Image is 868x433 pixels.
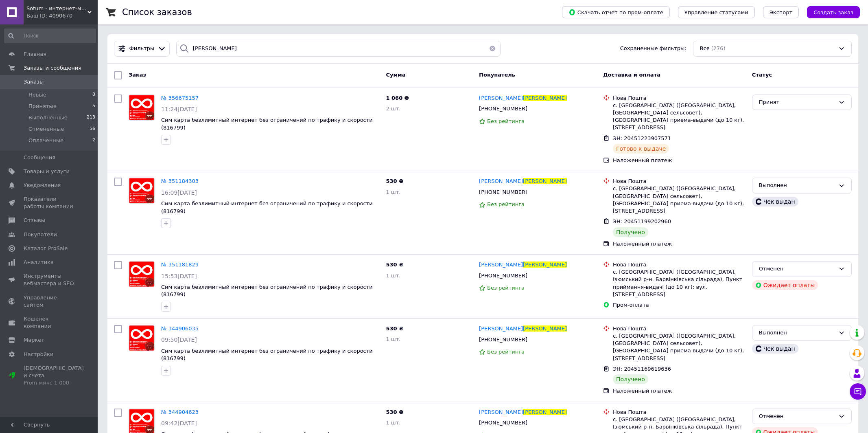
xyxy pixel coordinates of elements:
[161,420,197,426] span: 09:42[DATE]
[487,349,525,355] span: Без рейтинга
[24,259,54,266] span: Аналитика
[129,262,154,287] img: Фото товару
[4,29,96,43] input: Поиск
[759,181,835,190] div: Выполнен
[161,273,197,279] span: 15:53[DATE]
[850,383,866,400] button: Чат с покупателем
[90,125,95,133] span: 56
[161,262,199,268] a: № 351181829
[28,125,64,133] span: Отмененные
[613,301,746,309] div: Пром-оплата
[92,137,95,144] span: 2
[386,95,409,101] span: 1 060 ₴
[161,117,373,131] a: Сим карта безлимитный интернет без ограничений по трафику и скорости (816799)
[813,9,853,15] span: Создать заказ
[479,262,523,268] span: [PERSON_NAME]
[386,420,400,426] span: 1 шт.
[684,9,748,15] span: Управление статусами
[28,103,57,110] span: Принятые
[479,178,567,185] a: [PERSON_NAME][PERSON_NAME]
[92,91,95,99] span: 0
[523,178,567,184] span: [PERSON_NAME]
[613,144,669,154] div: Готово к выдаче
[479,95,523,101] span: [PERSON_NAME]
[752,344,798,354] div: Чек выдан
[28,91,46,99] span: Новые
[161,325,199,332] a: № 344906035
[28,137,63,144] span: Оплаченные
[759,329,835,337] div: Выполнен
[176,41,501,57] input: Поиск по номеру заказа, ФИО покупателя, номеру телефона, Email, номеру накладной
[161,178,199,184] a: № 351184303
[752,197,798,207] div: Чек выдан
[807,6,860,18] button: Создать заказ
[161,284,373,298] a: Сим карта безлимитный интернет без ограничений по трафику и скорости (816799)
[161,95,199,101] a: № 356675157
[386,106,400,112] span: 2 шт.
[24,336,44,344] span: Маркет
[613,178,746,185] div: Нова Пошта
[487,285,525,291] span: Без рейтинга
[613,102,746,132] div: с. [GEOGRAPHIC_DATA] ([GEOGRAPHIC_DATA], [GEOGRAPHIC_DATA] сельсовет), [GEOGRAPHIC_DATA] приема-в...
[92,103,95,110] span: 5
[479,325,567,333] a: [PERSON_NAME][PERSON_NAME]
[613,185,746,215] div: с. [GEOGRAPHIC_DATA] ([GEOGRAPHIC_DATA], [GEOGRAPHIC_DATA] сельсовет), [GEOGRAPHIC_DATA] приема-в...
[763,6,799,18] button: Экспорт
[129,178,155,204] a: Фото товару
[24,168,70,175] span: Товары и услуги
[386,262,403,268] span: 530 ₴
[479,409,567,416] a: [PERSON_NAME][PERSON_NAME]
[386,336,400,342] span: 1 шт.
[479,261,567,269] a: [PERSON_NAME][PERSON_NAME]
[523,95,567,101] span: [PERSON_NAME]
[613,374,648,384] div: Получено
[161,348,373,362] a: Сим карта безлимитный интернет без ограничений по трафику и скорости (816799)
[568,9,663,16] span: Скачать отчет по пром-оплате
[24,379,84,387] div: Prom микс 1 000
[24,351,53,358] span: Настройки
[129,261,155,287] a: Фото товару
[24,315,75,330] span: Кошелек компании
[479,420,527,426] span: [PHONE_NUMBER]
[386,189,400,195] span: 1 шт.
[613,157,746,164] div: Наложенный платеж
[386,409,403,415] span: 530 ₴
[613,240,746,248] div: Наложенный платеж
[484,41,501,57] button: Очистить
[613,366,671,372] span: ЭН: 20451169619636
[479,95,567,102] a: [PERSON_NAME][PERSON_NAME]
[487,118,525,124] span: Без рейтинга
[700,45,710,53] span: Все
[28,114,68,121] span: Выполненные
[759,265,835,273] div: Отменен
[759,412,835,421] div: Отменен
[678,6,755,18] button: Управление статусами
[24,78,44,86] span: Заказы
[161,106,197,112] span: 11:24[DATE]
[613,325,746,332] div: Нова Пошта
[479,336,527,343] span: [PHONE_NUMBER]
[479,189,527,195] span: [PHONE_NUMBER]
[523,325,567,332] span: [PERSON_NAME]
[479,178,523,184] span: [PERSON_NAME]
[613,387,746,395] div: Наложенный платеж
[603,72,660,78] span: Доставка и оплата
[386,325,403,332] span: 530 ₴
[523,262,567,268] span: [PERSON_NAME]
[386,273,400,279] span: 1 шт.
[161,200,373,214] a: Сим карта безлимитный интернет без ограничений по трафику и скорости (816799)
[613,95,746,102] div: Нова Пошта
[613,227,648,237] div: Получено
[161,409,199,415] a: № 344904623
[26,12,98,20] div: Ваш ID: 4090670
[752,280,818,290] div: Ожидает оплаты
[24,51,46,58] span: Главная
[711,45,726,51] span: (276)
